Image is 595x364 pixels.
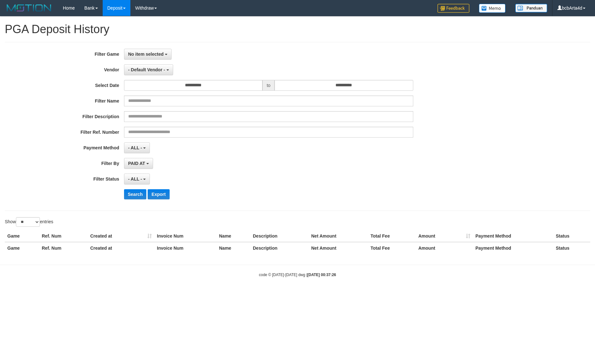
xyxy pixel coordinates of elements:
th: Net Amount [309,242,368,254]
th: Payment Method [473,242,553,254]
button: - Default Vendor - [124,64,173,75]
th: Total Fee [368,242,416,254]
th: Game [5,230,39,242]
small: code © [DATE]-[DATE] dwg | [259,273,336,277]
th: Created at [88,242,154,254]
button: - ALL - [124,142,150,153]
th: Invoice Num [154,242,217,254]
button: PAID AT [124,158,153,169]
button: Search [124,189,147,199]
h1: PGA Deposit History [5,23,590,36]
th: Created at [88,230,154,242]
span: - ALL - [128,176,142,182]
th: Invoice Num [154,230,217,242]
th: Description [250,242,309,254]
th: Total Fee [368,230,416,242]
select: Showentries [16,217,40,227]
button: No item selected [124,49,172,60]
th: Name [217,230,250,242]
label: Show entries [5,217,53,227]
th: Name [217,242,250,254]
th: Ref. Num [39,230,88,242]
img: panduan.png [515,4,547,12]
strong: [DATE] 00:37:26 [307,273,336,277]
th: Net Amount [309,230,368,242]
button: Export [148,189,169,199]
th: Payment Method [473,230,553,242]
img: Button%20Memo.svg [479,4,506,13]
button: - ALL - [124,174,150,184]
th: Ref. Num [39,242,88,254]
span: - Default Vendor - [128,67,165,72]
th: Status [553,242,590,254]
span: PAID AT [128,161,145,166]
img: MOTION_logo.png [5,3,53,13]
th: Status [553,230,590,242]
th: Description [250,230,309,242]
span: to [262,80,275,91]
th: Amount [416,242,473,254]
img: Feedback.jpg [437,4,469,13]
span: No item selected [128,52,164,57]
span: - ALL - [128,145,142,150]
th: Amount [416,230,473,242]
th: Game [5,242,39,254]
